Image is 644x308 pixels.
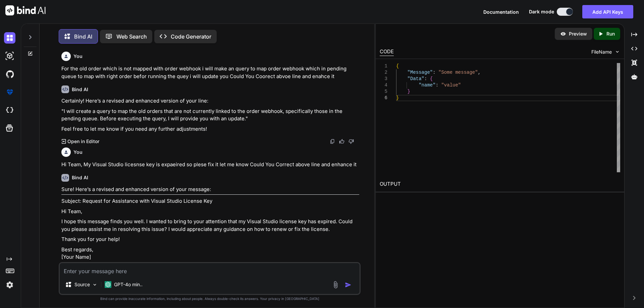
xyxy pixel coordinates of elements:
p: Best regards, [Your Name] [61,246,359,261]
p: Sure! Here’s a revised and enhanced version of your message: [61,186,359,193]
img: darkChat [4,32,15,44]
img: Pick Models [92,282,98,288]
p: Web Search [116,33,147,41]
span: "value" [441,82,461,88]
span: { [396,63,399,69]
div: 6 [380,95,387,101]
img: chevron down [614,49,620,55]
span: , [478,70,480,75]
img: githubDark [4,68,15,80]
span: "Message" [407,70,433,75]
p: Hi Team, [61,208,359,215]
span: } [396,95,399,101]
h6: Bind AI [72,86,88,93]
span: "Data" [407,76,424,81]
p: Certainly! Here’s a revised and enhanced version of your line: [61,97,359,105]
h2: OUTPUT [376,176,624,192]
img: Bind AI [5,5,46,15]
p: "I will create a query to map the old orders that are not currently linked to the order webhook, ... [61,108,359,123]
img: attachment [332,281,339,289]
div: 5 [380,88,387,95]
p: Thank you for your help! [61,236,359,243]
div: CODE [380,48,394,56]
img: icon [345,282,352,288]
p: GPT-4o min.. [114,281,143,288]
p: Hi Team, My Visual Studio licesnse key is expaeired so plese fix it let me know Could You Correct... [61,161,359,169]
div: 3 [380,76,387,82]
div: 1 [380,63,387,69]
img: copy [330,139,335,144]
span: : [424,76,427,81]
button: Add API Keys [582,5,633,18]
img: premium [4,86,15,98]
span: Documentation [483,9,519,15]
button: Documentation [483,8,519,15]
img: like [339,139,344,144]
img: dislike [348,139,354,144]
h6: You [73,149,83,156]
h6: You [73,53,83,60]
p: Subject: Request for Assistance with Visual Studio License Key [61,197,359,205]
span: } [407,89,410,94]
span: "Some message" [438,70,478,75]
span: "name" [419,82,435,88]
span: : [433,70,435,75]
h6: Bind AI [72,174,88,181]
span: { [430,76,432,81]
img: preview [560,31,566,37]
p: Source [74,281,90,288]
div: 4 [380,82,387,88]
p: Code Generator [171,33,211,41]
p: I hope this message finds you well. I wanted to bring to your attention that my Visual Studio lic... [61,218,359,233]
p: For the old order which is not mapped with order webhook i will make an query to map order webhoo... [61,65,359,80]
p: Run [606,30,615,37]
img: settings [4,279,15,291]
span: : [435,82,438,88]
p: Bind AI [74,33,92,41]
img: darkAi-studio [4,50,15,62]
span: FileName [591,49,612,55]
p: Bind can provide inaccurate information, including about people. Always double-check its answers.... [59,296,361,301]
p: Feel free to let me know if you need any further adjustments! [61,125,359,133]
p: Open in Editor [67,138,99,145]
img: cloudideIcon [4,105,15,116]
span: Dark mode [529,8,554,15]
div: 2 [380,69,387,76]
p: Preview [569,30,587,37]
img: GPT-4o mini [105,281,111,288]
